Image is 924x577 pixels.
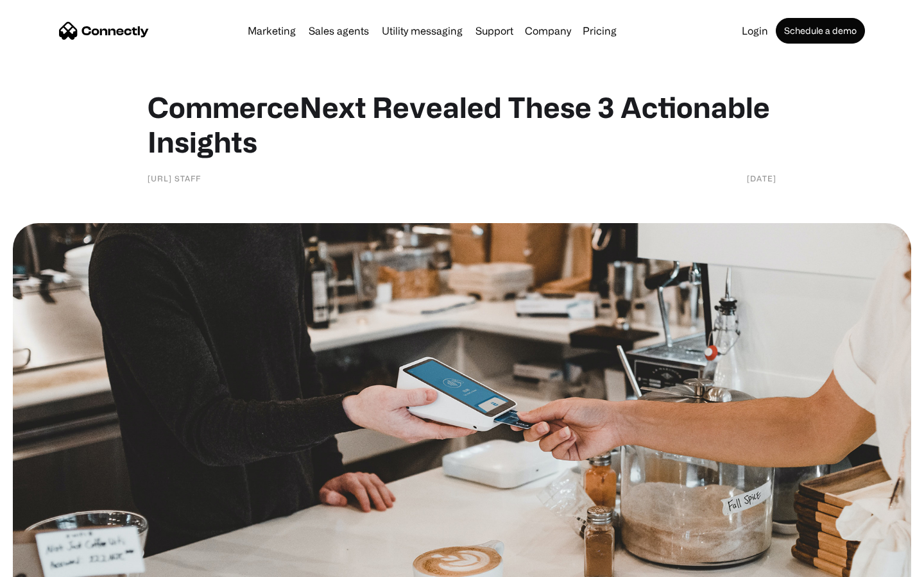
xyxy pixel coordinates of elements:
[26,555,77,573] ul: Language list
[525,22,571,40] div: Company
[148,90,776,159] h1: CommerceNext Revealed These 3 Actionable Insights
[737,26,773,36] a: Login
[13,555,77,573] aside: Language selected: English
[243,26,301,36] a: Marketing
[776,18,865,44] a: Schedule a demo
[470,26,518,36] a: Support
[148,172,201,185] div: [URL] Staff
[747,172,776,185] div: [DATE]
[377,26,468,36] a: Utility messaging
[577,26,622,36] a: Pricing
[304,26,374,36] a: Sales agents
